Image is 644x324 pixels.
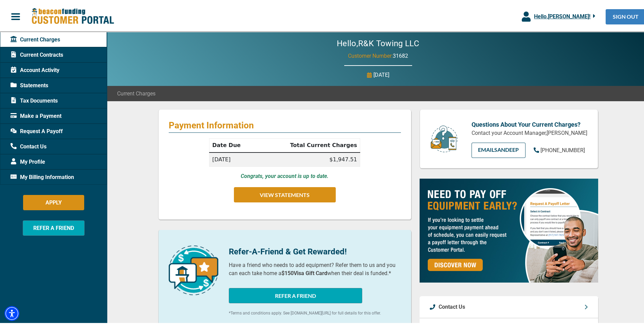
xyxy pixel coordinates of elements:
[11,111,61,119] span: Make a Payment
[11,50,63,58] span: Current Contracts
[11,95,58,104] span: Tax Documents
[429,124,459,152] img: customer-service.png
[234,186,336,201] button: VIEW STATEMENTS
[373,70,389,78] p: [DATE]
[241,171,329,179] p: Congrats, your account is up to date.
[348,51,393,58] span: Customer Number:
[281,269,327,275] b: $150 Visa Gift Card
[209,151,258,165] td: [DATE]
[209,137,258,151] th: Date Due
[11,172,74,180] span: My Billing Information
[420,177,598,281] img: payoff-ad-px.jpg
[11,141,47,149] span: Contact Us
[534,12,590,18] span: Hello, [PERSON_NAME] !
[316,37,440,47] h2: Hello, R&K Towing LLC
[472,128,588,136] p: Contact your Account Manager, [PERSON_NAME]
[31,6,114,24] img: Beacon Funding Customer Portal Logo
[11,126,63,134] span: Request A Payoff
[229,309,401,315] p: *Terms and conditions apply. See [DOMAIN_NAME][URL] for full details for this offer.
[472,141,526,157] a: EMAILSandeep
[472,119,588,128] p: Questions About Your Current Charges?
[4,305,19,320] div: Accessibility Menu
[11,34,60,42] span: Current Charges
[169,119,401,129] p: Payment Information
[23,219,85,234] button: REFER A FRIEND
[393,51,408,58] span: 31682
[11,80,48,88] span: Statements
[11,157,45,165] span: My Profile
[229,287,362,302] button: REFER A FRIEND
[169,244,218,294] img: refer-a-friend-icon.png
[257,151,360,165] td: $1,947.51
[11,65,59,73] span: Account Activity
[229,244,401,256] p: Refer-A-Friend & Get Rewarded!
[23,194,84,209] button: APPLY
[117,88,155,96] span: Current Charges
[229,260,401,276] p: Have a friend who needs to add equipment? Refer them to us and you can each take home a when thei...
[439,302,465,310] p: Contact Us
[534,145,585,153] a: [PHONE_NUMBER]
[540,146,585,152] span: [PHONE_NUMBER]
[257,137,360,151] th: Total Current Charges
